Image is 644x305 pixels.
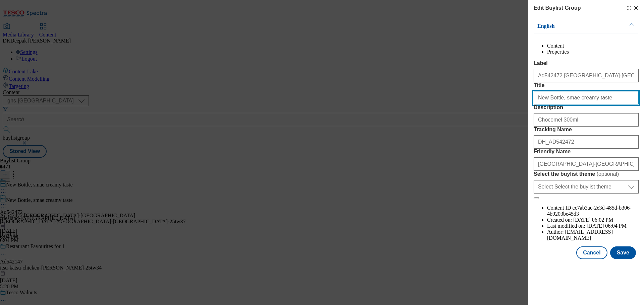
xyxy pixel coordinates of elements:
input: Enter Description [534,113,639,127]
li: Created on: [547,217,639,223]
label: Title [534,82,639,88]
li: Content ID [547,205,639,217]
span: [EMAIL_ADDRESS][DOMAIN_NAME] [547,229,613,241]
li: Author: [547,229,639,241]
button: Save [610,246,636,259]
li: Last modified on: [547,223,639,229]
span: [DATE] 06:02 PM [573,217,613,223]
input: Enter Title [534,91,639,104]
button: Cancel [576,246,607,259]
li: Content [547,43,639,49]
span: [DATE] 06:04 PM [587,223,627,229]
li: Properties [547,49,639,55]
label: Description [534,104,639,110]
span: ( optional ) [597,171,619,177]
label: Label [534,60,639,66]
input: Enter Tracking Name [534,135,639,149]
label: Select the buylist theme [534,171,639,177]
label: Tracking Name [534,127,639,133]
input: Enter Friendly Name [534,157,639,171]
label: Friendly Name [534,149,639,155]
span: cc7ab3ae-2e3d-485d-b306-4b9203be45d3 [547,205,631,217]
input: Enter Label [534,69,639,82]
p: English [537,23,608,29]
h4: Edit Buylist Group [534,4,581,12]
